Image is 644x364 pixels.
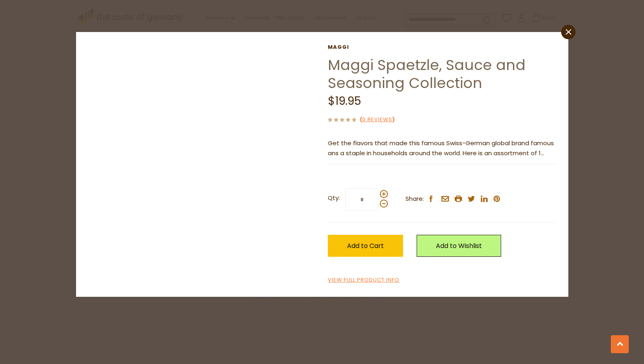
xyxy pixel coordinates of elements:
a: Add to Wishlist [417,235,501,257]
span: ( ) [360,116,395,123]
span: Add to Cart [347,241,384,250]
a: View Full Product Info [328,276,399,284]
button: Add to Cart [328,235,403,257]
span: $19.95 [328,93,361,109]
span: Share: [405,194,424,204]
a: Maggi Spaetzle, Sauce and Seasoning Collection [328,55,526,93]
p: Get the flavors that made this famous Swiss-German global brand famous ans a staple in households... [328,138,556,158]
a: 0 Reviews [362,116,392,124]
a: Maggi [328,44,556,50]
strong: Qty: [328,193,340,203]
input: Qty: [345,188,378,210]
